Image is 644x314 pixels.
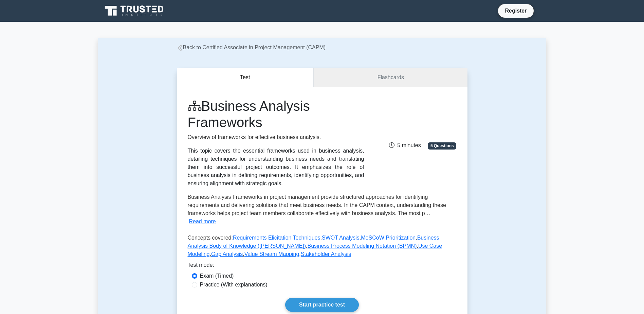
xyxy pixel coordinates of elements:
button: Read more [189,217,216,226]
label: Exam (Timed) [200,272,234,280]
a: Stakeholder Analysis [301,251,351,257]
span: 5 Questions [428,142,456,149]
a: Back to Certified Associate in Project Management (CAPM) [177,45,326,50]
a: Flashcards [314,68,467,87]
a: Register [501,6,531,15]
p: Overview of frameworks for effective business analysis. [188,133,364,141]
span: Business Analysis Frameworks in project management provide structured approaches for identifying ... [188,194,446,216]
a: Business Process Modeling Notation (BPMN) [308,243,417,249]
a: MoSCoW Prioritization [361,235,416,241]
span: 5 minutes [389,142,421,148]
label: Practice (With explanations) [200,281,268,289]
h1: Business Analysis Frameworks [188,98,364,130]
button: Test [177,68,314,87]
a: SWOT Analysis [322,235,360,241]
div: This topic covers the essential frameworks used in business analysis, detailing techniques for un... [188,147,364,188]
a: Start practice test [285,298,359,312]
div: Test mode: [188,261,457,272]
a: Requirements Elicitation Techniques [233,235,320,241]
p: Concepts covered: , , , , , , , , [188,234,457,261]
a: Value Stream Mapping [244,251,299,257]
a: Gap Analysis [211,251,243,257]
